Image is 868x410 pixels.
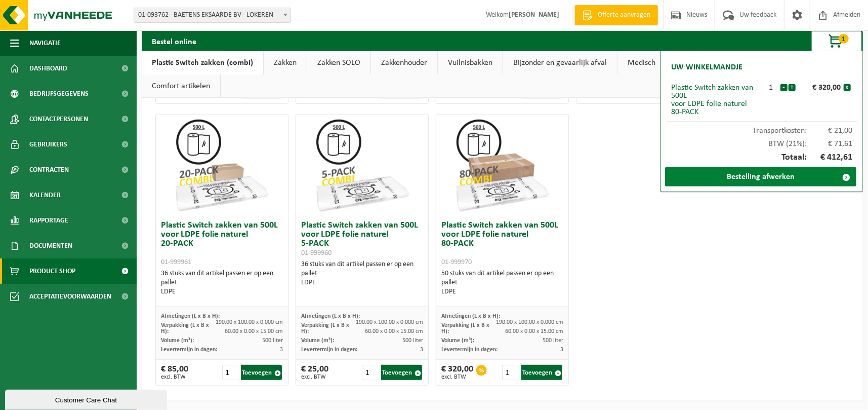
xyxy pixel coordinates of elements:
[521,365,562,380] button: Toevoegen
[441,365,473,380] div: € 320,00
[29,106,88,132] span: Contactpersonen
[29,81,89,106] span: Bedrijfsgegevens
[301,278,423,287] div: LDPE
[595,10,653,20] span: Offerte aanvragen
[29,233,72,258] span: Documenten
[5,388,169,410] iframe: chat widget
[142,74,220,98] a: Comfort artikelen
[301,374,328,380] span: excl. BTW
[161,374,188,380] span: excl. BTW
[301,322,349,334] span: Verpakking (L x B x H):
[441,374,473,380] span: excl. BTW
[161,338,194,344] span: Volume (m³):
[241,365,282,380] button: Toevoegen
[441,322,489,334] span: Verpakking (L x B x H):
[301,338,334,344] span: Volume (m³):
[807,153,853,162] span: € 412,61
[161,322,209,334] span: Verpakking (L x B x H):
[365,328,423,334] span: 60.00 x 0.00 x 15.00 cm
[225,328,283,334] span: 60.00 x 0.00 x 15.00 cm
[665,167,856,187] a: Bestelling afwerken
[29,157,69,182] span: Contracten
[142,31,206,51] h2: Bestel online
[762,84,780,92] div: 1
[161,347,217,353] span: Levertermijn in dagen:
[543,338,563,344] span: 500 liter
[142,51,263,74] a: Plastic Switch zakken (combi)
[420,347,423,353] span: 3
[402,338,423,344] span: 500 liter
[574,5,658,25] a: Offerte aanvragen
[301,249,332,257] span: 01-999960
[505,328,563,334] span: 60.00 x 0.00 x 15.00 cm
[666,135,857,148] div: BTW (21%):
[441,287,563,296] div: LDPE
[161,313,220,319] span: Afmetingen (L x B x H):
[502,365,520,380] input: 1
[789,84,796,91] button: +
[161,221,283,267] h3: Plastic Switch zakken van 500L voor LDPE folie naturel 20-PACK
[451,115,553,216] img: 01-999970
[301,313,360,319] span: Afmetingen (L x B x H):
[301,260,423,287] div: 36 stuks van dit artikel passen er op een pallet
[666,56,748,79] h2: Uw winkelmandje
[798,84,844,92] div: € 320,00
[560,347,563,353] span: 3
[438,51,503,74] a: Vuilnisbakken
[509,11,559,19] strong: [PERSON_NAME]
[811,31,862,51] button: 1
[301,347,357,353] span: Levertermijn in dagen:
[161,258,191,266] span: 01-999961
[807,127,853,135] span: € 21,00
[216,319,283,325] span: 190.00 x 100.00 x 0.000 cm
[161,287,283,296] div: LDPE
[307,51,370,74] a: Zakken SOLO
[262,338,283,344] span: 500 liter
[666,148,857,167] div: Totaal:
[134,8,291,23] span: 01-093762 - BAETENS EKSAARDE BV - LOKEREN
[356,319,423,325] span: 190.00 x 100.00 x 0.000 cm
[301,365,328,380] div: € 25,00
[496,319,563,325] span: 190.00 x 100.00 x 0.000 cm
[780,84,788,91] button: -
[171,115,272,216] img: 01-999961
[29,30,61,56] span: Navigatie
[264,51,307,74] a: Zakken
[29,258,75,284] span: Product Shop
[29,284,111,309] span: Acceptatievoorwaarden
[839,34,849,44] span: 1
[441,313,500,319] span: Afmetingen (L x B x H):
[311,115,412,216] img: 01-999960
[301,221,423,257] h3: Plastic Switch zakken van 500L voor LDPE folie naturel 5-PACK
[844,84,851,91] button: x
[29,132,67,157] span: Gebruikers
[441,338,474,344] span: Volume (m³):
[807,140,853,148] span: € 71,61
[222,365,240,380] input: 1
[29,56,67,81] span: Dashboard
[161,269,283,296] div: 36 stuks van dit artikel passen er op een pallet
[280,347,283,353] span: 3
[29,182,61,208] span: Kalender
[441,258,472,266] span: 01-999970
[617,51,666,74] a: Medisch
[503,51,617,74] a: Bijzonder en gevaarlijk afval
[441,221,563,267] h3: Plastic Switch zakken van 500L voor LDPE folie naturel 80-PACK
[29,208,68,233] span: Rapportage
[362,365,380,380] input: 1
[381,365,422,380] button: Toevoegen
[441,269,563,296] div: 50 stuks van dit artikel passen er op een pallet
[134,8,291,22] span: 01-093762 - BAETENS EKSAARDE BV - LOKEREN
[671,84,762,116] div: Plastic Switch zakken van 500L voor LDPE folie naturel 80-PACK
[441,347,498,353] span: Levertermijn in dagen:
[371,51,437,74] a: Zakkenhouder
[666,122,857,135] div: Transportkosten:
[161,365,188,380] div: € 85,00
